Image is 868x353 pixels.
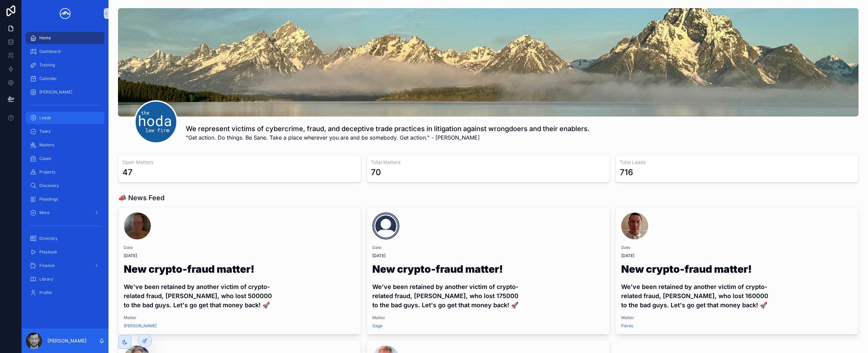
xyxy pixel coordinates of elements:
[39,290,52,295] span: Profile
[372,253,604,258] span: [DATE]
[26,112,104,124] a: Leads
[39,196,58,202] span: Pleadings
[39,249,57,255] span: Playbook
[39,169,55,175] span: Projects
[621,315,853,320] span: Matter
[39,236,58,241] span: Directory
[372,315,604,320] span: Matter
[621,323,633,329] a: Flores
[26,207,104,219] a: More
[371,167,381,178] div: 70
[372,323,382,329] a: Gage
[26,180,104,192] a: Discovery
[122,159,357,166] h3: Open Matters
[186,124,590,133] h1: We represent victims of cybercrime, fraud, and deceptive trade practices in litigation against wr...
[372,245,604,250] span: Date
[39,129,51,134] span: Tasks
[124,264,355,277] h1: New crypto-fraud matter!
[26,139,104,151] a: Matters
[39,115,51,121] span: Leads
[124,315,355,320] span: Matter
[22,27,108,308] div: scrollable content
[621,282,853,310] h4: We've been retained by another victim of crypto-related fraud, [PERSON_NAME], who lost 160000 to ...
[620,167,633,178] div: 716
[372,264,604,277] h1: New crypto-fraud matter!
[39,263,55,268] span: Finance
[39,62,55,68] span: Training
[621,245,853,250] span: Date
[124,323,157,329] a: [PERSON_NAME]
[621,264,853,277] h1: New crypto-fraud matter!
[26,259,104,272] a: Finance
[39,183,59,188] span: Discovery
[122,167,133,178] div: 47
[26,59,104,71] a: Training
[620,159,854,166] h3: Total Leads
[621,253,853,258] span: [DATE]
[26,287,104,299] a: Profile
[372,282,604,310] h4: We've been retained by another victim of crypto-related fraud, [PERSON_NAME], who lost 175000 to ...
[26,125,104,138] a: Tasks
[39,35,51,41] span: Home
[124,245,355,250] span: Date
[39,76,57,81] span: Calendar
[47,337,86,344] p: [PERSON_NAME]
[26,232,104,245] a: Directory
[124,253,355,258] span: [DATE]
[39,276,53,282] span: Library
[26,273,104,285] a: Library
[26,152,104,165] a: Cases
[26,45,104,58] a: Dashboard
[39,142,54,148] span: Matters
[124,282,355,310] h4: We've been retained by another victim of crypto-related fraud, [PERSON_NAME], who lost 500000 to ...
[26,166,104,178] a: Projects
[26,72,104,85] a: Calendar
[26,193,104,205] a: Pleadings
[39,210,50,215] span: More
[118,193,164,203] h1: 📣 News Feed
[39,156,51,161] span: Cases
[26,32,104,44] a: Home
[26,246,104,258] a: Playbook
[26,86,104,98] a: [PERSON_NAME]
[371,159,605,166] h3: Total Matters
[39,89,72,95] span: [PERSON_NAME]
[57,8,73,19] img: App logo
[186,133,590,142] span: "Get action. Do things. Be Sane. Take a place wherever you are and be somebody. Get action." - [P...
[39,49,60,54] span: Dashboard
